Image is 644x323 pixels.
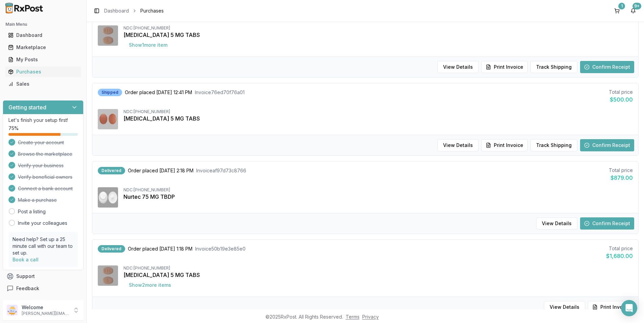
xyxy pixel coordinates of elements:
div: Delivered [98,245,125,253]
button: View Details [437,139,479,151]
span: Browse the marketplace [18,151,72,157]
button: Confirm Receipt [580,139,634,151]
p: Welcome [22,304,69,311]
div: NDC: [PHONE_NUMBER] [123,109,633,114]
button: Support [3,270,84,282]
span: Connect a bank account [18,185,73,192]
button: Marketplace [3,42,84,53]
button: View Details [544,301,585,313]
img: Nurtec 75 MG TBDP [98,187,118,208]
div: Delivered [98,167,125,174]
a: Dashboard [104,7,129,14]
button: Confirm Receipt [580,61,634,73]
div: [MEDICAL_DATA] 5 MG TABS [123,31,633,39]
div: Total price [609,167,633,174]
img: Tradjenta 5 MG TABS [98,109,118,129]
p: [PERSON_NAME][EMAIL_ADDRESS][DOMAIN_NAME] [22,311,69,316]
div: Purchases [8,68,78,75]
span: Make a purchase [18,197,57,203]
h3: Getting started [8,103,46,111]
span: Verify your business [18,162,64,169]
button: 1 [612,5,622,16]
button: Dashboard [3,30,84,41]
span: Order placed [DATE] 1:18 PM [128,245,192,252]
span: Invoice 76ed70f76a01 [195,89,245,96]
p: Let's finish your setup first! [8,117,78,124]
div: Total price [606,245,633,252]
div: Nurtec 75 MG TBDP [123,193,633,201]
div: $1,680.00 [606,252,633,260]
span: Create your account [18,139,64,146]
a: Invite your colleagues [18,220,67,227]
span: Verify beneficial owners [18,174,72,180]
span: Order placed [DATE] 12:41 PM [125,89,192,96]
img: Eliquis 5 MG TABS [98,25,118,46]
div: 9+ [632,3,641,9]
a: Privacy [362,314,379,320]
button: Purchases [3,66,84,77]
span: Invoice af97d73c8766 [196,167,246,174]
a: Marketplace [5,41,81,53]
div: Shipped [98,89,122,96]
div: NDC: [PHONE_NUMBER] [123,187,633,193]
div: My Posts [8,56,78,63]
div: Marketplace [8,44,78,51]
h2: Main Menu [5,22,81,27]
div: Sales [8,81,78,87]
span: Order placed [DATE] 2:18 PM [128,167,193,174]
button: Show2more items [123,279,177,291]
div: Open Intercom Messenger [621,300,637,316]
button: 9+ [628,5,639,16]
div: NDC: [PHONE_NUMBER] [123,265,633,271]
a: Terms [346,314,360,320]
img: Eliquis 5 MG TABS [98,265,118,286]
span: Purchases [140,7,164,14]
button: Show1more item [123,39,173,51]
div: Total price [609,89,633,95]
a: Sales [5,78,81,90]
button: Print Invoice [481,61,528,73]
div: $500.00 [609,95,633,104]
div: Dashboard [8,32,78,39]
div: NDC: [PHONE_NUMBER] [123,25,633,31]
button: View Details [437,61,479,73]
button: Print Invoice [481,139,528,151]
button: Track Shipping [530,139,577,151]
button: Sales [3,79,84,89]
img: User avatar [7,305,18,316]
a: Dashboard [5,29,81,41]
button: Print Invoice [588,301,634,313]
span: 75 % [8,125,19,132]
div: $879.00 [609,174,633,182]
div: [MEDICAL_DATA] 5 MG TABS [123,114,633,123]
button: Track Shipping [530,61,577,73]
p: Need help? Set up a 25 minute call with our team to set up. [13,236,74,256]
button: View Details [536,217,577,230]
a: My Posts [5,53,81,66]
span: Feedback [16,285,39,292]
button: My Posts [3,54,84,65]
a: Purchases [5,66,81,78]
button: Feedback [3,282,84,295]
a: Post a listing [18,208,46,215]
span: Invoice 50b19e3e85e0 [195,245,246,252]
div: [MEDICAL_DATA] 5 MG TABS [123,271,633,279]
nav: breadcrumb [104,7,164,14]
div: 1 [618,3,625,9]
img: RxPost Logo [3,3,46,14]
button: Confirm Receipt [580,217,634,230]
a: Book a call [13,257,39,262]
